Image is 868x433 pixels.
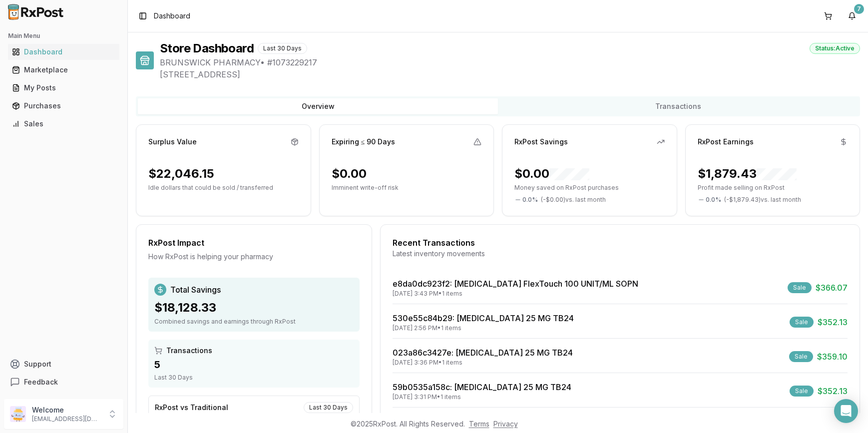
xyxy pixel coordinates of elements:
a: Purchases [8,97,119,115]
span: $359.10 [817,351,848,363]
a: 59b0535a158c: [MEDICAL_DATA] 25 MG TB24 [393,382,571,392]
nav: breadcrumb [154,11,190,21]
button: Overview [138,98,498,114]
button: Feedback [4,373,123,391]
a: 023a86c3427e: [MEDICAL_DATA] 25 MG TB24 [393,348,573,358]
div: Expiring ≤ 90 Days [332,137,396,147]
div: RxPost Impact [148,237,360,249]
div: [DATE] 3:43 PM • 1 items [393,290,638,298]
div: Sales [12,119,115,129]
div: 7 [854,4,864,14]
div: [DATE] 3:31 PM • 1 items [393,393,571,401]
h1: Store Dashboard [160,40,254,56]
div: Sale [789,351,813,362]
p: Welcome [32,405,101,415]
div: 5 [154,358,354,372]
a: My Posts [8,79,119,97]
img: RxPost Logo [4,4,68,20]
button: My Posts [4,80,123,96]
p: [EMAIL_ADDRESS][DOMAIN_NAME] [32,415,101,423]
div: $18,128.33 [154,300,354,316]
span: Total Savings [170,284,221,296]
div: RxPost vs Traditional [155,403,228,413]
button: Marketplace [4,62,123,78]
div: RxPost Savings [514,137,568,147]
div: RxPost Earnings [698,137,754,147]
div: Sale [790,317,814,328]
div: Recent Transactions [393,237,848,249]
span: ( - $1,879.43 ) vs. last month [724,196,801,204]
span: [STREET_ADDRESS] [160,68,860,80]
div: [DATE] 2:56 PM • 1 items [393,324,574,332]
span: $366.07 [816,282,848,294]
div: [DATE] 3:36 PM • 1 items [393,359,573,367]
button: 7 [844,8,860,24]
div: Last 30 Days [258,43,307,54]
a: Terms [469,420,489,428]
span: ( - $0.00 ) vs. last month [541,196,606,204]
span: $352.13 [818,385,848,397]
a: 530e55c84b29: [MEDICAL_DATA] 25 MG TB24 [393,313,574,323]
button: Sales [4,116,123,132]
div: Sale [790,386,814,397]
span: $352.13 [818,316,848,328]
a: Privacy [493,420,518,428]
div: My Posts [12,83,115,93]
span: BRUNSWICK PHARMACY • # 1073229217 [160,56,860,68]
div: Last 30 Days [304,402,353,413]
div: Combined savings and earnings through RxPost [154,318,354,326]
div: How RxPost is helping your pharmacy [148,252,360,262]
span: 0.0 % [706,196,721,204]
a: Sales [8,115,119,133]
button: Dashboard [4,44,123,60]
p: Imminent write-off risk [332,184,482,192]
button: Purchases [4,98,123,114]
div: Dashboard [12,47,115,57]
a: Dashboard [8,43,119,61]
h2: Main Menu [8,32,119,40]
span: Transactions [166,346,212,356]
a: e8da0dc923f2: [MEDICAL_DATA] FlexTouch 100 UNIT/ML SOPN [393,279,638,289]
a: Marketplace [8,61,119,79]
div: Status: Active [810,43,860,54]
div: $22,046.15 [148,166,214,182]
div: Purchases [12,101,115,111]
p: Idle dollars that could be sold / transferred [148,184,299,192]
div: $0.00 [514,166,589,182]
span: Feedback [24,377,58,387]
div: Sale [788,282,812,293]
div: $0.00 [332,166,367,182]
button: Transactions [498,98,858,114]
p: Profit made selling on RxPost [698,184,848,192]
p: Money saved on RxPost purchases [514,184,665,192]
div: Latest inventory movements [393,249,848,259]
div: Last 30 Days [154,374,354,382]
span: 0.0 % [522,196,538,204]
div: Surplus Value [148,137,197,147]
img: User avatar [10,406,26,422]
div: Open Intercom Messenger [834,399,858,423]
div: $1,879.43 [698,166,797,182]
button: Support [4,355,123,373]
span: Dashboard [154,11,190,21]
div: Marketplace [12,65,115,75]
